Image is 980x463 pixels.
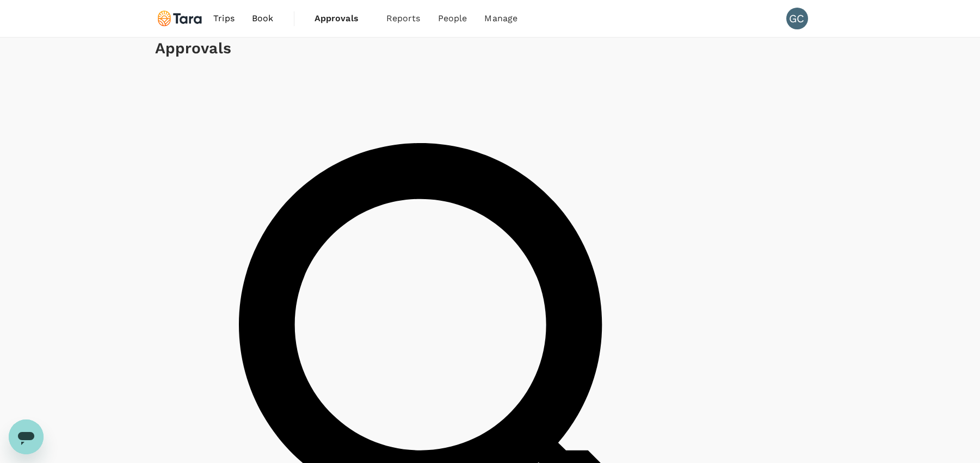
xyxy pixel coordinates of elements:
span: Book [252,12,274,25]
div: GC [786,8,808,29]
img: Tara Climate Ltd [155,7,205,30]
iframe: Button to launch messaging window [9,419,44,454]
span: People [438,12,467,25]
h1: Approvals [155,38,825,59]
span: Reports [386,12,421,25]
span: Manage [484,12,517,25]
span: Trips [213,12,235,25]
span: Approvals [315,12,369,25]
